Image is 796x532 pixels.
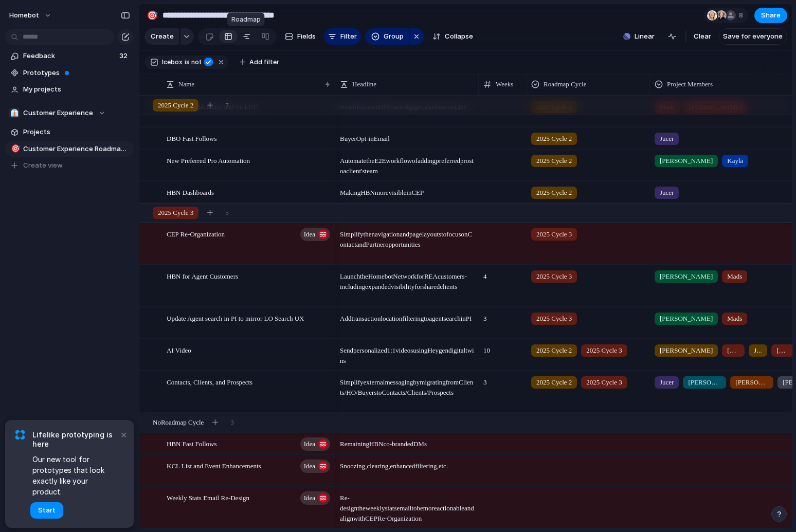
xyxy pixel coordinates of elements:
span: 2025 Cycle 2 [536,134,572,144]
span: Feedback [23,51,116,61]
button: Filter [324,28,361,45]
span: Contacts, Clients, and Prospects [167,376,252,388]
span: Filter [340,31,357,42]
span: [PERSON_NAME] [776,345,789,356]
span: [PERSON_NAME] [735,377,768,388]
span: Weeks [496,79,513,89]
span: [PERSON_NAME] [688,377,721,388]
span: AI Video [167,344,191,356]
a: Prototypes [5,65,134,81]
a: 🎯Customer Experience Roadmap Planning [5,141,134,157]
a: Projects [5,124,134,140]
span: [PERSON_NAME] [660,314,713,324]
span: 3 [479,308,526,324]
div: Roadmap [227,13,265,26]
span: Project Members [667,79,713,89]
span: Snoozing, clearing, enhanced filtering, etc. [336,455,478,471]
span: Create [151,31,174,42]
span: Update Agent search in PI to mirror LO Search UX [167,312,304,324]
span: 10 [479,340,526,356]
span: Add transaction location filtering to agent search in PI [336,308,478,324]
span: Fields [297,31,316,42]
span: HBN Fast Follows [167,437,217,449]
span: 4 [479,266,526,282]
button: 🎯 [9,144,20,154]
span: 5 [225,208,229,218]
button: Create [144,28,179,45]
span: KCL List and Event Enhancements [167,460,261,471]
span: Send personalized 1:1 videos using Heygen digital twins [336,340,478,366]
button: Save for everyone [718,28,787,45]
span: 2025 Cycle 3 [586,377,622,388]
span: Simplify external messaging by migrating from Clients/HO/Buyers to Contacts/Clients/Prospects [336,372,478,398]
span: Automate the E2E workflow of adding preferred pros to a client's team [336,150,478,176]
span: 2025 Cycle 3 [158,208,193,218]
span: Projects [23,127,130,137]
a: My projects [5,82,134,97]
span: My projects [23,84,130,95]
span: Idea [304,491,315,505]
button: Idea [300,437,330,451]
button: 👔Customer Experience [5,105,134,121]
span: HBN Dashboards [167,186,214,198]
div: 🎯 [147,8,158,22]
span: New Preferred Pro Automation [167,154,250,166]
span: No Roadmap Cycle [153,417,204,428]
a: Feedback32 [5,48,134,64]
span: 2025 Cycle 2 [536,188,572,198]
span: 2025 Cycle 2 [536,156,572,166]
span: [PERSON_NAME] [660,271,713,282]
span: [PERSON_NAME] [727,345,739,356]
span: DBO Fast Follows [167,132,217,144]
span: 3 [479,372,526,388]
span: 2025 Cycle 3 [536,229,572,240]
button: 🎯 [144,7,160,24]
span: Our new tool for prototypes that look exactly like your product. [32,454,118,497]
span: 32 [119,51,130,61]
button: Idea [300,228,330,241]
span: Jucer [660,134,674,144]
span: Simplify the navigation and page layouts to focus on Contact and Partner opportunities [336,224,478,250]
span: Launch the Homebot Network for REA customers-including expanded visibility for shared clients [336,266,478,292]
span: Roadmap Cycle [544,79,586,89]
span: Kayla [727,156,743,166]
span: Juanca [754,345,762,356]
span: is [185,58,190,67]
div: 🎯 [11,143,18,155]
span: 2025 Cycle 2 [536,345,572,356]
span: 2025 Cycle 3 [536,271,572,282]
button: Collapse [428,28,477,45]
span: Remaining HBN co-branded DMs [336,433,478,449]
button: Idea [300,460,330,473]
span: 3 [230,417,234,428]
span: Buyer Opt-in Email [336,128,478,144]
span: CEP Re-Organization [167,228,225,240]
span: Jucer [660,188,674,198]
span: not [190,58,201,67]
button: Homebot [5,7,57,24]
span: 7 [225,100,229,111]
span: Linear [635,31,655,42]
div: 👔 [9,108,20,118]
span: HBN for Agent Customers [167,270,238,282]
button: Create view [5,158,134,173]
span: 2025 Cycle 2 [536,377,572,388]
span: Start [38,505,56,516]
button: Share [754,8,787,23]
span: 2025 Cycle 3 [586,345,622,356]
span: Jucer [660,377,674,388]
button: Dismiss [117,428,130,441]
button: Start [30,502,63,519]
span: 2025 Cycle 3 [536,314,572,324]
button: Clear [690,28,715,45]
button: Idea [300,491,330,505]
span: Create view [23,160,63,171]
span: Clear [694,31,711,42]
span: Idea [304,227,315,242]
span: 8 [739,10,746,21]
span: Homebot [9,10,39,21]
span: Re-design the weekly stats email to be more actionable and align with CEP Re-Organization [336,487,478,524]
span: Add filter [249,58,279,67]
span: Prototypes [23,68,130,78]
